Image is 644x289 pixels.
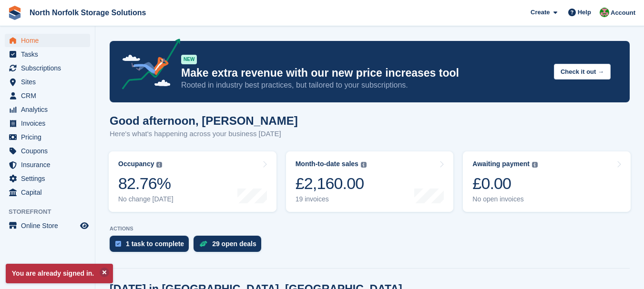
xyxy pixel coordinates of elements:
div: 29 open deals [212,240,256,248]
div: £0.00 [472,174,538,193]
span: Analytics [21,103,78,116]
div: Awaiting payment [472,160,530,168]
p: Make extra revenue with our new price increases tool [181,66,546,80]
span: Account [611,8,635,18]
div: 82.76% [118,174,174,193]
img: task-75834270c22a3079a89374b754ae025e5fb1db73e45f91037f5363f120a921f8.svg [115,241,121,247]
span: Settings [21,172,78,185]
div: £2,160.00 [296,174,367,193]
div: Occupancy [118,160,154,168]
a: menu [5,219,90,232]
p: ACTIONS [110,226,630,232]
span: Insurance [21,158,78,171]
img: price-adjustments-announcement-icon-8257ccfd72463d97f412b2fc003d46551f7dbcb40ab6d574587a9cd5c0d94... [114,39,181,93]
span: CRM [21,89,78,102]
button: Check it out → [554,64,611,80]
img: icon-info-grey-7440780725fd019a000dd9b08b2336e03edf1995a4989e88bcd33f0948082b44.svg [361,162,367,168]
span: Online Store [21,219,78,232]
p: Here's what's happening across your business [DATE] [110,129,298,140]
a: menu [5,103,90,116]
div: 1 task to complete [126,240,184,248]
a: menu [5,89,90,102]
a: menu [5,144,90,158]
a: menu [5,186,90,199]
span: Coupons [21,144,78,158]
a: Month-to-date sales £2,160.00 19 invoices [286,151,454,212]
a: menu [5,130,90,144]
span: Create [531,8,550,17]
span: Capital [21,186,78,199]
h1: Good afternoon, [PERSON_NAME] [110,114,298,127]
span: Sites [21,75,78,89]
span: Tasks [21,48,78,61]
div: Month-to-date sales [296,160,358,168]
a: menu [5,172,90,185]
a: 29 open deals [194,236,266,257]
img: icon-info-grey-7440780725fd019a000dd9b08b2336e03edf1995a4989e88bcd33f0948082b44.svg [156,162,162,168]
span: Pricing [21,130,78,144]
a: North Norfolk Storage Solutions [26,5,150,20]
div: 19 invoices [296,195,367,203]
a: menu [5,61,90,75]
img: stora-icon-8386f47178a22dfd0bd8f6a31ec36ba5ce8667c1dd55bd0f319d3a0aa187defe.svg [8,6,22,20]
a: Occupancy 82.76% No change [DATE] [109,151,276,212]
div: No change [DATE] [118,195,174,203]
img: icon-info-grey-7440780725fd019a000dd9b08b2336e03edf1995a4989e88bcd33f0948082b44.svg [532,162,538,168]
p: Rooted in industry best practices, but tailored to your subscriptions. [181,80,546,90]
span: Invoices [21,117,78,130]
a: menu [5,117,90,130]
a: menu [5,34,90,47]
a: Preview store [79,220,90,231]
a: menu [5,48,90,61]
span: Home [21,34,78,47]
a: 1 task to complete [110,236,194,257]
span: Storefront [9,207,95,217]
a: menu [5,158,90,171]
div: No open invoices [472,195,538,203]
a: Awaiting payment £0.00 No open invoices [463,151,631,212]
span: Help [578,8,591,17]
div: NEW [181,55,197,64]
span: Subscriptions [21,61,78,75]
img: deal-1b604bf984904fb50ccaf53a9ad4b4a5d6e5aea283cecdc64d6e3604feb123c2.svg [199,240,207,247]
a: menu [5,75,90,89]
p: You are already signed in. [6,264,113,283]
img: Katherine Phelps [600,8,609,17]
